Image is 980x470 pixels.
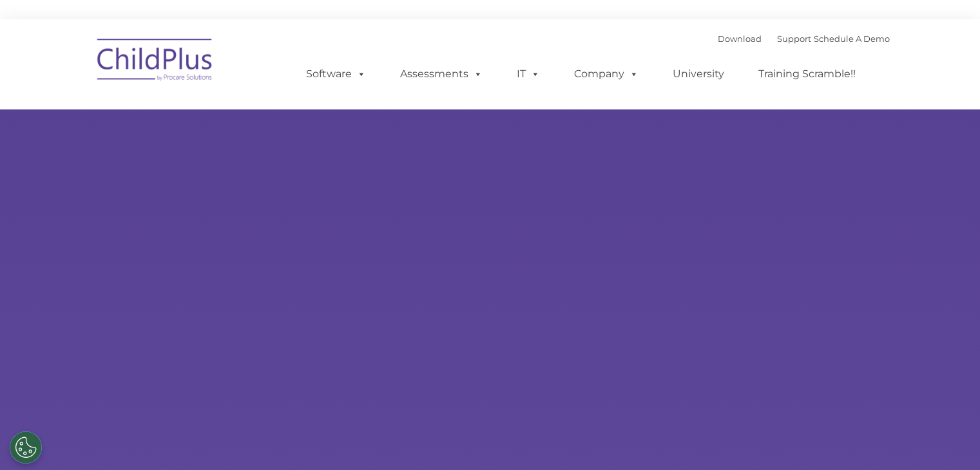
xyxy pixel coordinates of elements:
[814,33,890,44] a: Schedule A Demo
[293,61,379,87] a: Software
[718,33,890,44] font: |
[718,33,762,44] a: Download
[561,61,651,87] a: Company
[387,61,495,87] a: Assessments
[660,61,737,87] a: University
[745,61,869,87] a: Training Scramble!!
[777,33,811,44] a: Support
[91,30,220,94] img: ChildPlus by Procare Solutions
[504,61,553,87] a: IT
[10,431,42,464] button: Cookies Settings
